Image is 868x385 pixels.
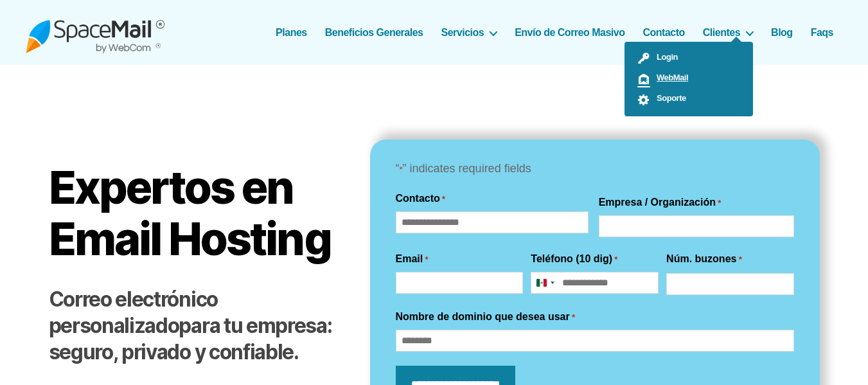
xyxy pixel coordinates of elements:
legend: Contacto [396,191,446,206]
span: WebMail [650,73,688,82]
a: Clientes [703,26,753,39]
label: Núm. buzones [666,251,742,267]
span: Login [650,52,678,62]
p: “ ” indicates required fields [396,159,794,179]
h1: Expertos en Email Hosting [49,162,344,264]
label: Empresa / Organización [599,195,722,210]
label: Teléfono (10 dig) [531,251,617,267]
h2: para tu empresa: seguro, privado y confiable. [49,287,344,366]
a: Blog [771,26,793,39]
a: Planes [276,26,307,39]
strong: Correo electrónico personalizado [49,287,218,338]
a: Soporte [624,89,753,110]
a: WebMail [624,69,753,89]
a: Beneficios Generales [325,26,423,39]
label: Email [396,251,429,267]
span: Soporte [650,93,686,103]
a: Login [624,48,753,69]
a: Servicios [441,26,497,39]
a: Envío de Correo Masivo [515,26,624,39]
a: Faqs [811,26,833,39]
nav: Horizontal [283,26,842,39]
a: Contacto [642,26,684,39]
button: Selected country [531,273,558,293]
label: Nombre de dominio que desea usar [396,309,575,325]
img: Spacemail [26,12,164,53]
